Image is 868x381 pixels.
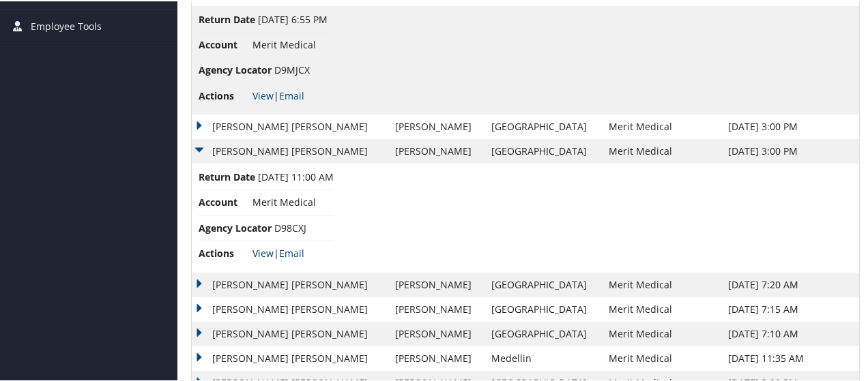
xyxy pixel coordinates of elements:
span: Return Date [199,11,255,26]
td: [PERSON_NAME] [388,138,485,162]
td: [PERSON_NAME] [388,113,485,138]
td: [PERSON_NAME] [388,320,485,345]
td: [GEOGRAPHIC_DATA] [484,138,602,162]
a: Email [279,88,304,101]
span: Merit Medical [252,37,316,50]
span: Merit Medical [252,194,316,207]
span: [DATE] 6:55 PM [258,12,328,25]
td: [GEOGRAPHIC_DATA] [484,271,602,296]
td: Merit Medical [602,345,721,369]
td: [PERSON_NAME] [PERSON_NAME] [192,271,388,296]
td: Merit Medical [602,138,721,162]
span: D98CXJ [274,220,306,233]
td: [DATE] 3:00 PM [721,138,859,162]
span: | [252,88,304,101]
a: Email [279,245,304,258]
span: Employee Tools [31,8,102,42]
span: Actions [199,87,250,102]
td: [DATE] 7:20 AM [721,271,859,296]
a: View [252,88,274,101]
td: [DATE] 11:35 AM [721,345,859,369]
td: [PERSON_NAME] [388,271,485,296]
td: [PERSON_NAME] [PERSON_NAME] [192,138,388,162]
td: Merit Medical [602,320,721,345]
td: Merit Medical [602,113,721,138]
td: [DATE] 7:15 AM [721,296,859,320]
a: View [252,245,274,258]
td: [PERSON_NAME] [PERSON_NAME] [192,296,388,320]
td: [PERSON_NAME] [388,345,485,369]
span: D9MJCX [274,62,310,75]
td: [PERSON_NAME] [PERSON_NAME] [192,345,388,369]
td: Medellin [484,345,602,369]
span: | [252,245,304,258]
td: [DATE] 3:00 PM [721,113,859,138]
td: [GEOGRAPHIC_DATA] [484,113,602,138]
span: Account [199,36,250,51]
span: Agency Locator [199,219,272,234]
td: Merit Medical [602,271,721,296]
td: [PERSON_NAME] [PERSON_NAME] [192,113,388,138]
td: Merit Medical [602,296,721,320]
span: Return Date [199,168,255,183]
span: Agency Locator [199,61,272,76]
span: [DATE] 11:00 AM [258,169,334,182]
td: [PERSON_NAME] [PERSON_NAME] [192,320,388,345]
td: [DATE] 7:10 AM [721,320,859,345]
td: [GEOGRAPHIC_DATA] [484,320,602,345]
td: [PERSON_NAME] [388,296,485,320]
span: Actions [199,245,250,260]
td: [GEOGRAPHIC_DATA] [484,296,602,320]
span: Account [199,194,250,209]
